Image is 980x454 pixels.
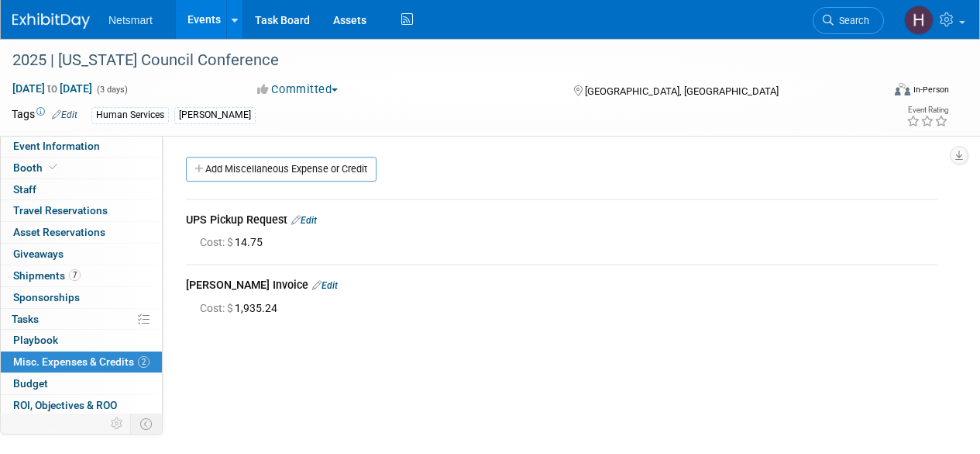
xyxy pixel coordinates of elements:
[13,183,36,196] span: Staff
[131,414,163,434] td: Toggle Event Tabs
[1,158,162,178] a: Booth
[291,215,317,226] a: Edit
[13,161,60,174] span: Booth
[200,236,269,248] span: 14.75
[13,355,150,368] span: Misc. Expenses & Credits
[13,226,105,238] span: Asset Reservations
[1,200,162,221] a: Travel Reservations
[13,291,80,303] span: Sponsorships
[12,106,77,124] td: Tags
[104,414,131,434] td: Personalize Event Tab Strip
[904,5,934,35] img: Hannah Norsworthy
[13,204,108,217] span: Travel Reservations
[834,15,869,26] span: Search
[91,107,169,123] div: Human Services
[95,85,128,95] span: (3 days)
[12,81,93,95] span: [DATE] [DATE]
[13,140,100,152] span: Event Information
[200,236,235,248] span: Cost: $
[1,352,162,373] a: Misc. Expenses & Credits2
[1,265,162,286] a: Shipments7
[1,244,162,265] a: Giveaways
[12,13,90,29] img: ExhibitDay
[1,287,162,308] a: Sponsorships
[186,157,377,182] a: Add Miscellaneous Expense or Credit
[1,330,162,351] a: Playbook
[1,395,162,416] a: ROI, Objectives & ROO
[13,399,117,411] span: ROI, Objectives & ROO
[138,356,150,368] span: 2
[312,280,338,291] a: Edit
[13,334,58,346] span: Playbook
[13,248,64,260] span: Giveaways
[12,313,39,325] span: Tasks
[186,212,937,230] div: UPS Pickup Request
[52,109,77,120] a: Edit
[252,81,344,98] button: Committed
[186,277,937,296] div: [PERSON_NAME] Invoice
[7,47,869,75] div: 2025 | [US_STATE] Council Conference
[50,163,57,172] i: Booth reservation complete
[1,136,162,157] a: Event Information
[895,83,910,95] img: Format-Inperson.png
[45,82,60,95] span: to
[69,269,81,281] span: 7
[812,81,949,104] div: Event Format
[1,309,162,330] a: Tasks
[1,373,162,394] a: Budget
[13,269,81,282] span: Shipments
[906,106,948,114] div: Event Rating
[108,14,153,26] span: Netsmart
[13,377,48,390] span: Budget
[1,222,162,243] a: Asset Reservations
[813,7,884,34] a: Search
[913,84,949,95] div: In-Person
[585,85,779,97] span: [GEOGRAPHIC_DATA], [GEOGRAPHIC_DATA]
[200,302,235,314] span: Cost: $
[1,179,162,200] a: Staff
[174,107,256,123] div: [PERSON_NAME]
[200,302,284,314] span: 1,935.24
